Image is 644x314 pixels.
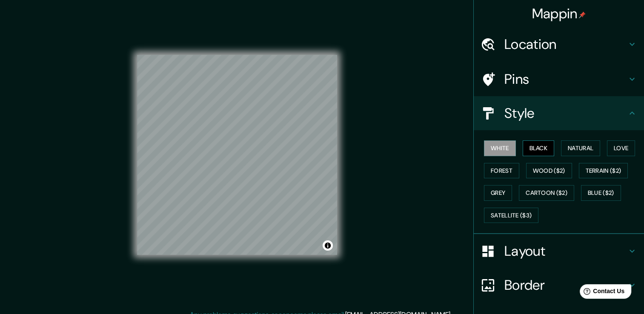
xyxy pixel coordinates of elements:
button: Blue ($2) [581,185,621,201]
button: Terrain ($2) [579,163,628,179]
button: Grey [484,185,512,201]
div: Border [474,268,644,302]
canvas: Map [137,55,337,255]
button: Love [607,140,635,156]
h4: Layout [504,243,627,260]
div: Style [474,96,644,130]
button: Toggle attribution [323,240,333,251]
button: Forest [484,163,519,179]
img: pin-icon.png [579,11,586,18]
div: Pins [474,62,644,96]
h4: Pins [504,71,627,88]
h4: Mappin [532,5,586,22]
h4: Style [504,105,627,122]
button: Wood ($2) [526,163,572,179]
h4: Location [504,36,627,53]
div: Location [474,27,644,61]
button: Natural [561,140,600,156]
iframe: Help widget launcher [568,281,635,305]
button: White [484,140,516,156]
button: Satellite ($3) [484,208,538,223]
button: Black [523,140,555,156]
div: Layout [474,234,644,268]
button: Cartoon ($2) [519,185,574,201]
h4: Border [504,277,627,294]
